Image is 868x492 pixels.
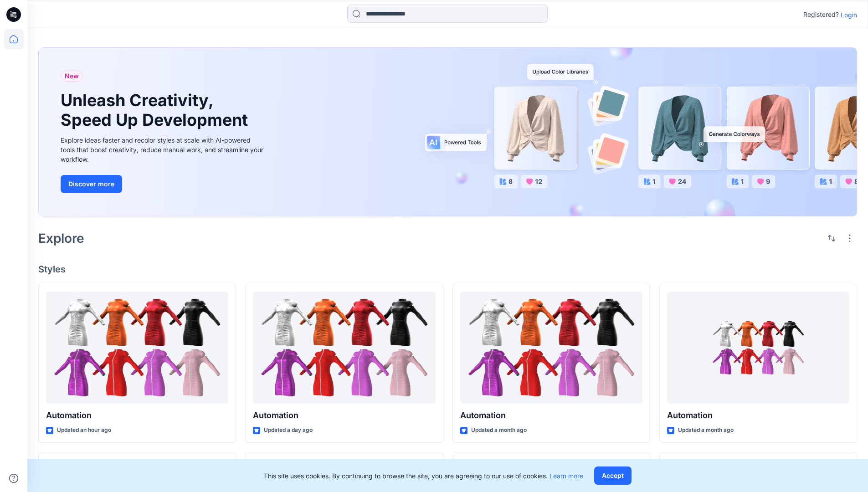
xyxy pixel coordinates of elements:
[678,425,734,435] p: Updated a month ago
[38,264,857,275] h4: Styles
[61,135,266,164] div: Explore ideas faster and recolor styles at scale with AI-powered tools that boost creativity, red...
[61,175,122,193] button: Discover more
[264,425,313,435] p: Updated a day ago
[38,231,84,246] h2: Explore
[264,471,583,481] p: This site uses cookies. By continuing to browse the site, you are agreeing to our use of cookies.
[460,292,642,404] a: Automation
[253,409,435,422] p: Automation
[550,472,583,480] a: Learn more
[471,425,527,435] p: Updated a month ago
[57,425,111,435] p: Updated an hour ago
[61,91,252,130] h1: Unleash Creativity, Speed Up Development
[253,292,435,404] a: Automation
[61,175,266,193] a: Discover more
[667,292,849,404] a: Automation
[460,409,642,422] p: Automation
[46,409,228,422] p: Automation
[46,292,228,404] a: Automation
[803,9,839,20] p: Registered?
[667,409,849,422] p: Automation
[841,10,857,20] p: Login
[65,71,79,82] span: New
[594,466,632,485] button: Accept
